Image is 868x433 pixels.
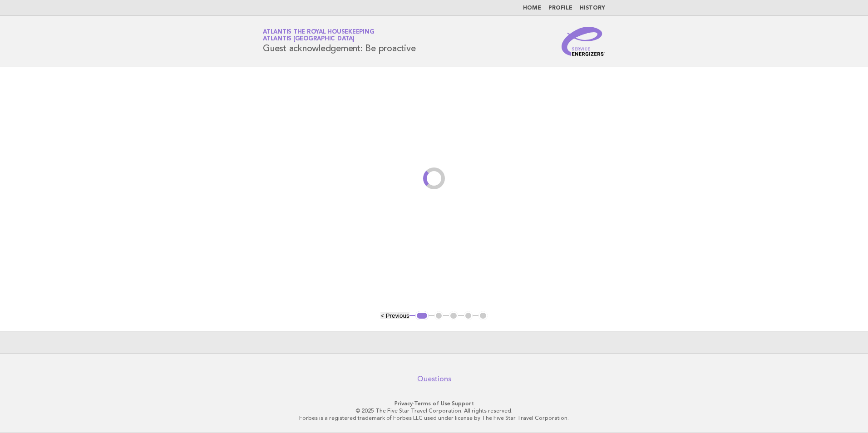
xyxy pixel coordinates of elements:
p: © 2025 The Five Star Travel Corporation. All rights reserved. [156,407,712,414]
p: Forbes is a registered trademark of Forbes LLC used under license by The Five Star Travel Corpora... [156,414,712,422]
a: Terms of Use [414,400,450,407]
a: Questions [417,374,451,384]
a: Atlantis the Royal HousekeepingAtlantis [GEOGRAPHIC_DATA] [263,29,374,42]
h1: Guest acknowledgement: Be proactive [263,30,415,53]
img: Service Energizers [562,27,605,56]
a: Support [452,400,474,407]
span: Atlantis [GEOGRAPHIC_DATA] [263,36,355,42]
a: Privacy [395,400,413,407]
a: Home [523,5,541,11]
p: · · [156,400,712,407]
a: Profile [548,5,572,11]
a: History [580,5,605,11]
